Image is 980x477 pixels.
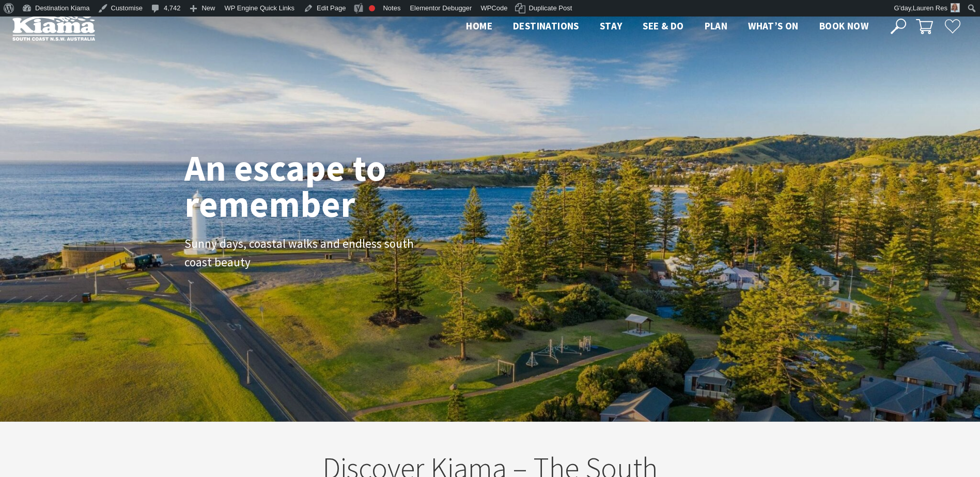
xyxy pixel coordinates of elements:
[12,12,95,41] img: Kiama Logo
[643,20,683,32] span: See & Do
[600,20,623,32] span: Stay
[513,20,579,32] span: Destinations
[184,234,417,273] p: Sunny days, coastal walks and endless south coast beauty
[466,20,492,32] span: Home
[913,4,947,12] span: Lauren Res
[184,150,469,222] h1: An escape to remember
[951,3,960,12] img: Res-lauren-square-150x150.jpg
[819,20,868,32] span: Book now
[456,18,879,35] nav: Main Menu
[705,20,728,32] span: Plan
[369,5,375,11] div: Focus keyphrase not set
[748,20,799,32] span: What’s On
